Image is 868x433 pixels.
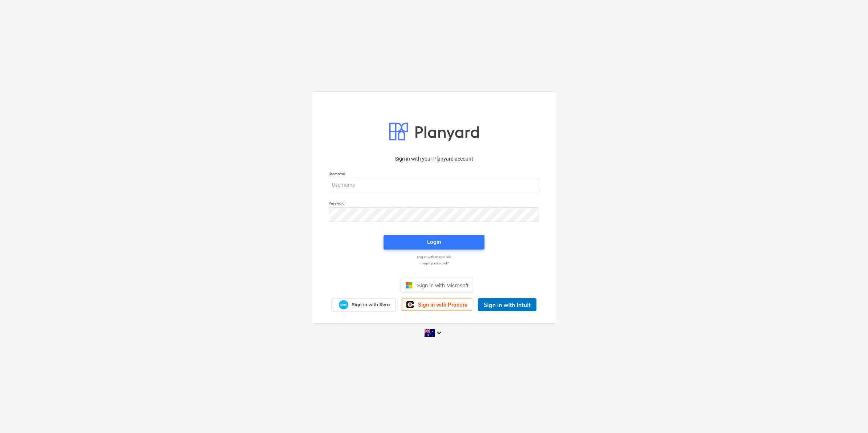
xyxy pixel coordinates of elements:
[384,235,484,250] button: Login
[325,261,543,266] a: Forgot password?
[329,155,539,163] p: Sign in with your Planyard account
[402,299,472,311] a: Sign in with Procore
[329,171,539,178] p: Username
[405,282,413,289] img: Microsoft logo
[427,237,441,247] div: Login
[417,282,469,288] span: Sign in with Microsoft
[329,178,539,192] input: Username
[352,302,390,308] span: Sign in with Xero
[332,299,396,311] a: Sign in with Xero
[325,255,543,259] a: Log in with magic link
[329,201,539,207] p: Password
[418,302,467,308] span: Sign in with Procore
[339,300,348,310] img: Xero logo
[435,328,443,337] i: keyboard_arrow_down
